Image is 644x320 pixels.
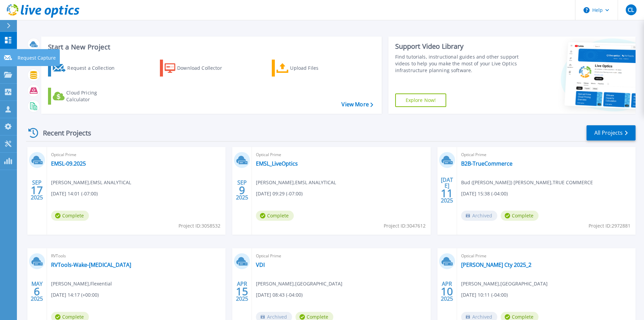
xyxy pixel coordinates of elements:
[48,88,123,105] a: Cloud Pricing Calculator
[256,261,265,268] a: VDI
[51,261,131,268] a: RVTools-Wake-[MEDICAL_DATA]
[256,252,426,260] span: Optical Prime
[26,125,100,141] div: Recent Projects
[51,151,221,158] span: Optical Prime
[67,61,121,75] div: Request a Collection
[178,222,220,230] span: Project ID: 3058532
[461,160,512,167] a: B2B-TrueCommerce
[34,289,40,294] span: 6
[256,280,342,287] span: [PERSON_NAME] , [GEOGRAPHIC_DATA]
[256,151,426,158] span: Optical Prime
[51,179,131,186] span: [PERSON_NAME] , EMSL ANALYTICAL
[51,160,86,167] a: EMSL-09.2025
[461,190,508,197] span: [DATE] 15:38 (-04:00)
[461,280,548,287] span: [PERSON_NAME] , [GEOGRAPHIC_DATA]
[256,179,336,186] span: [PERSON_NAME] , EMSL ANALYTICAL
[395,93,447,107] a: Explore Now!
[587,125,636,141] a: All Projects
[461,291,508,299] span: [DATE] 10:11 (-04:00)
[256,291,303,299] span: [DATE] 08:43 (-04:00)
[18,49,56,67] p: Request Capture
[290,61,344,75] div: Upload Files
[440,178,453,202] div: [DATE] 2025
[30,279,43,304] div: MAY 2025
[51,211,89,221] span: Complete
[441,190,453,196] span: 11
[51,252,221,260] span: RVTools
[461,179,593,186] span: Bud ([PERSON_NAME]) [PERSON_NAME] , TRUE COMMERCE
[239,187,245,193] span: 9
[31,187,43,193] span: 17
[441,289,453,294] span: 10
[160,60,235,77] a: Download Collector
[51,291,99,299] span: [DATE] 14:17 (+00:00)
[384,222,426,230] span: Project ID: 3047612
[48,43,373,51] h3: Start a New Project
[51,280,112,287] span: [PERSON_NAME] , Flexential
[48,60,123,77] a: Request a Collection
[236,289,248,294] span: 15
[440,279,453,304] div: APR 2025
[341,101,373,108] a: View More
[30,178,43,202] div: SEP 2025
[395,54,521,74] div: Find tutorials, instructional guides and other support videos to help you make the most of your L...
[461,252,631,260] span: Optical Prime
[66,89,120,103] div: Cloud Pricing Calculator
[461,211,497,221] span: Archived
[236,279,248,304] div: APR 2025
[177,61,231,75] div: Download Collector
[628,7,634,13] span: CL
[236,178,248,202] div: SEP 2025
[395,42,521,51] div: Support Video Library
[272,60,347,77] a: Upload Files
[256,190,303,197] span: [DATE] 09:29 (-07:00)
[501,211,539,221] span: Complete
[461,261,531,268] a: [PERSON_NAME] Cty 2025_2
[589,222,630,230] span: Project ID: 2972881
[51,190,98,197] span: [DATE] 14:01 (-07:00)
[256,211,294,221] span: Complete
[461,151,631,158] span: Optical Prime
[256,160,298,167] a: EMSL_LiveOptics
